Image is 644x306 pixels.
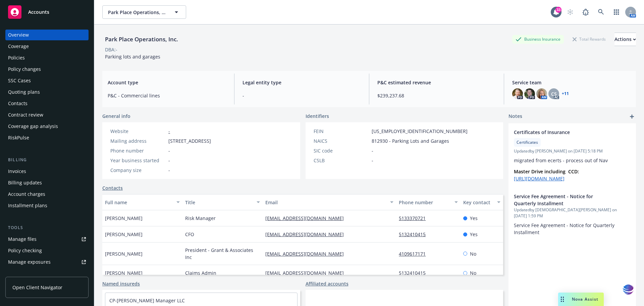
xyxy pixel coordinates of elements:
div: Mailing address [110,137,166,144]
a: RiskPulse [5,132,89,143]
div: Certificates of InsuranceCertificatesUpdatedby [PERSON_NAME] on [DATE] 5:18 PMmigrated from ecert... [508,123,636,187]
a: [EMAIL_ADDRESS][DOMAIN_NAME] [265,215,349,221]
span: P&C estimated revenue [377,79,496,86]
img: photo [536,88,547,99]
span: Parking lots and garages [105,53,160,60]
span: CS [551,90,557,97]
div: Policy changes [8,64,41,75]
button: Actions [614,33,636,46]
a: Named insureds [102,280,140,287]
div: Contacts [8,98,28,109]
span: Legal entity type [243,79,361,86]
span: $239,237.68 [377,92,496,99]
div: Title [185,199,253,206]
span: - [168,167,170,174]
a: 5133370721 [399,215,431,221]
div: Quoting plans [8,87,40,97]
a: Coverage gap analysis [5,121,89,132]
span: [STREET_ADDRESS] [168,137,211,144]
div: RiskPulse [8,132,29,143]
div: Company size [110,167,166,174]
span: - [168,157,170,164]
span: No [470,250,476,257]
img: svg+xml;base64,PHN2ZyB3aWR0aD0iMzQiIGhlaWdodD0iMzQiIHZpZXdCb3g9IjAgMCAzNCAzNCIgZmlsbD0ibm9uZSIgeG... [623,283,634,296]
a: Manage exposures [5,257,89,267]
a: Overview [5,30,89,40]
a: Contacts [5,98,89,109]
div: Manage exposures [8,257,51,267]
span: Certificates [517,139,538,145]
div: Phone number [399,199,450,206]
a: Manage files [5,234,89,245]
span: [PERSON_NAME] [105,269,143,276]
div: NAICS [314,137,369,144]
span: No [470,269,476,276]
a: Search [594,5,608,19]
div: 33 [555,7,561,13]
a: add [628,113,636,121]
a: Billing updates [5,177,89,188]
div: Business Insurance [512,35,564,43]
span: Risk Manager [185,215,216,222]
a: [EMAIL_ADDRESS][DOMAIN_NAME] [265,231,349,237]
div: Invoices [8,166,26,177]
a: [URL][DOMAIN_NAME] [514,175,565,182]
div: Contract review [8,110,43,120]
div: Coverage gap analysis [8,121,58,132]
span: Service Fee Agreement - Notice for Quarterly Installment [514,193,613,207]
div: Year business started [110,157,166,164]
span: Updated by [PERSON_NAME] on [DATE] 5:18 PM [514,148,631,154]
div: Billing updates [8,177,42,188]
span: - [168,147,170,154]
a: Policy changes [5,64,89,75]
div: Key contact [463,199,493,206]
div: Website [110,128,166,135]
div: Email [265,199,386,206]
a: Invoices [5,166,89,177]
span: General info [102,113,130,120]
span: Accounts [28,9,49,15]
a: Policy checking [5,245,89,256]
span: CFO [185,231,194,238]
a: [EMAIL_ADDRESS][DOMAIN_NAME] [265,270,349,276]
div: CSLB [314,157,369,164]
a: Affiliated accounts [306,280,348,287]
button: Key contact [461,194,503,210]
div: Phone number [110,147,166,154]
a: Quoting plans [5,87,89,97]
div: Billing [5,157,89,163]
div: Manage files [8,234,37,245]
span: [US_EMPLOYER_IDENTIFICATION_NUMBER] [372,128,468,135]
a: Policies [5,52,89,63]
a: Contract review [5,110,89,120]
div: Manage certificates [8,268,52,279]
a: Account charges [5,189,89,200]
div: Total Rewards [569,35,609,43]
a: Installment plans [5,200,89,211]
span: Yes [470,215,478,222]
a: Contacts [102,184,123,191]
p: migrated from ecerts - process out of Nav [514,157,631,164]
span: - [243,92,361,99]
button: Phone number [396,194,460,210]
span: Certificates of Insurance [514,129,613,136]
a: 4109617171 [399,251,431,257]
div: Policies [8,52,25,63]
span: Identifiers [306,113,329,120]
img: photo [512,88,523,99]
div: Service Fee Agreement - Notice for Quarterly InstallmentUpdatedby [DEMOGRAPHIC_DATA][PERSON_NAME]... [508,187,636,241]
span: Claims Admin [185,269,216,276]
span: P&C - Commercial lines [108,92,226,99]
span: Nova Assist [572,296,598,302]
a: +11 [562,92,569,96]
a: 5132410415 [399,231,431,237]
strong: Master Drive including CCD: [514,168,579,175]
img: photo [524,88,535,99]
span: Park Place Operations, Inc. [108,9,166,16]
button: Title [182,194,263,210]
a: Accounts [5,3,89,21]
div: Overview [8,30,29,40]
a: - [168,128,170,134]
span: [PERSON_NAME] [105,231,143,238]
button: Nova Assist [558,293,604,306]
